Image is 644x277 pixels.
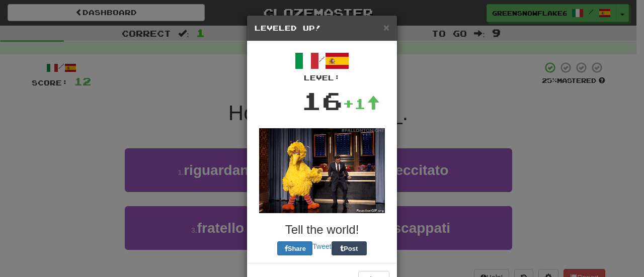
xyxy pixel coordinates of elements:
[255,73,389,83] div: Level:
[383,22,389,33] span: ×
[259,128,385,213] img: big-bird-dfe9672fae860091fcf6a06443af7cad9ede96569e196c6f5e6e39cc9ba8cdde.gif
[332,241,367,255] button: Post
[301,83,343,118] div: 16
[312,242,331,250] a: Tweet
[255,23,389,33] h5: Leveled Up!
[277,241,312,255] button: Share
[255,49,389,83] div: /
[255,223,389,236] h3: Tell the world!
[343,94,380,114] div: +1
[383,22,389,33] button: Close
